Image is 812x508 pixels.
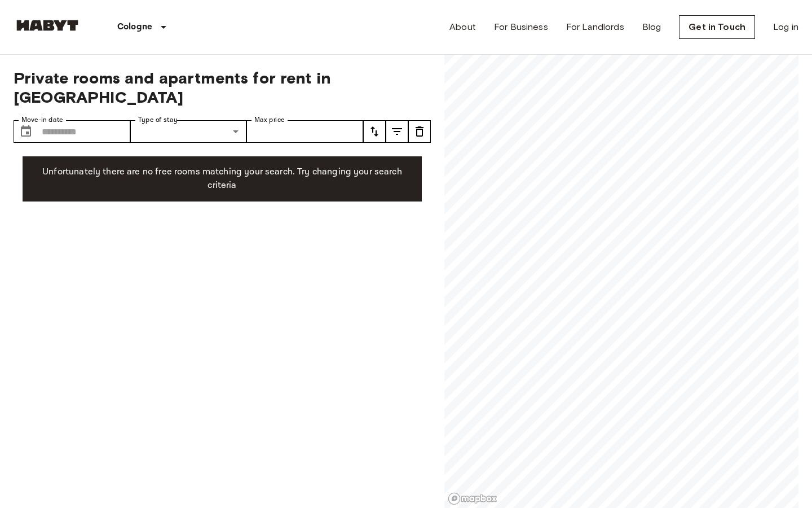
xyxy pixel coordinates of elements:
[14,68,431,107] span: Private rooms and apartments for rent in [GEOGRAPHIC_DATA]
[386,120,408,143] button: tune
[679,15,755,39] a: Get in Touch
[138,115,178,125] label: Type of stay
[448,492,497,505] a: Mapbox logo
[408,120,431,143] button: tune
[254,115,285,125] label: Max price
[363,120,386,143] button: tune
[14,20,81,31] img: Habyt
[566,20,624,34] a: For Landlords
[773,20,798,34] a: Log in
[32,165,413,192] p: Unfortunately there are no free rooms matching your search. Try changing your search criteria
[494,20,548,34] a: For Business
[117,20,152,34] p: Cologne
[642,20,661,34] a: Blog
[449,20,476,34] a: About
[15,120,37,143] button: Choose date
[21,115,63,125] label: Move-in date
